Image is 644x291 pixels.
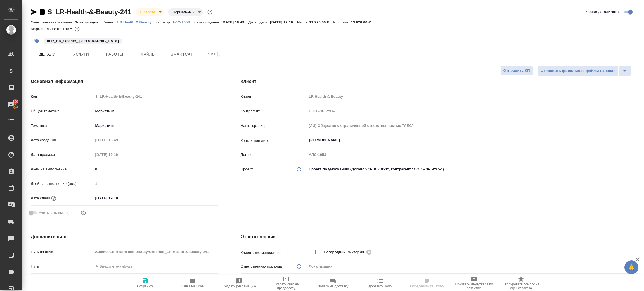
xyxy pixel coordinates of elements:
[241,264,282,269] p: Ответственная команда
[538,66,631,76] div: split button
[47,38,119,44] p: #LR_BD_Opener_ [GEOGRAPHIC_DATA]
[137,284,154,288] span: Сохранить
[93,248,218,256] input: Пустое поле
[324,249,368,255] span: Загородних Виктория
[498,275,544,291] button: Скопировать ссылку на оценку заказа
[206,8,214,16] button: Доп статусы указывают на важность/срочность заказа
[351,20,375,24] p: 13 920,00 ₽
[307,121,638,130] input: Пустое поле
[93,92,218,101] input: Пустое поле
[122,275,169,291] button: Сохранить
[309,245,322,259] button: Добавить менеджера
[503,68,530,74] span: Отправить КП
[9,99,22,104] span: 100
[451,275,498,291] button: Призвать менеджера по развитию
[31,152,93,158] p: Дата продажи
[74,25,81,33] button: 0.00 RUB;
[93,151,142,159] input: Пустое поле
[297,20,309,24] p: Итого:
[31,181,93,187] p: Дней на выполнение (авт.)
[68,51,94,58] span: Услуги
[241,166,253,172] p: Проект
[63,27,74,31] p: 100%
[586,9,622,15] span: Кратко детали заказа
[307,262,638,271] div: Локализация
[318,284,348,288] span: Заявка на доставку
[93,194,142,202] input: ✎ Введи что-нибудь
[181,284,204,288] span: Папка на Drive
[156,20,172,24] p: Договор:
[138,10,157,15] button: В работе
[241,152,307,158] p: Договор
[135,51,162,58] span: Файлы
[635,140,636,141] button: Open
[241,138,307,144] p: Контактное лицо
[270,20,297,24] p: [DATE] 19:19
[39,210,75,216] span: Учитывать выходные
[241,94,307,99] p: Клиент
[31,27,63,31] p: Маржинальность:
[43,38,123,43] span: LR_BD_Opener_ Oberhausen
[307,151,638,159] input: Пустое поле
[31,35,43,47] button: Добавить тэг
[307,164,638,174] div: Проект по умолчанию (Договор "АЛС-1053", контрагент "ООО «ЛР РУС»")
[93,165,218,173] input: ✎ Введи что-нибудь
[635,252,636,253] button: Open
[34,51,61,58] span: Детали
[171,10,196,15] button: Нормальный
[310,275,357,291] button: Заявка на доставку
[31,166,93,172] p: Дней на выполнение
[93,136,142,144] input: Пустое поле
[263,275,310,291] button: Создать счет на предоплату
[404,275,451,291] button: Определить тематику
[93,106,218,116] div: Маркетинг
[48,8,131,16] a: S_LR-Health-&-Beauty-241
[1,97,21,111] a: 100
[80,209,87,216] button: Выбери, если сб и вс нужно считать рабочими днями для выполнения заказа.
[31,123,93,128] p: Тематика
[410,284,444,288] span: Определить тематику
[221,20,248,24] p: [DATE] 18:49
[307,92,638,101] input: Пустое поле
[500,66,533,76] button: Отправить КП
[324,249,373,256] div: Загородних Виктория
[50,195,57,202] button: Если добавить услуги и заполнить их объемом, то дата рассчитается автоматически
[93,262,218,270] input: ✎ Введи что-нибудь
[31,249,93,255] p: Путь на drive
[31,78,218,85] h4: Основная информация
[369,284,392,288] span: Добавить Todo
[39,9,46,15] button: Скопировать ссылку
[31,137,93,143] p: Дата создания
[169,275,216,291] button: Папка на Drive
[194,20,221,24] p: Дата создания:
[333,20,351,24] p: К оплате:
[624,260,638,274] button: 🙏
[309,20,333,24] p: 13 920,00 ₽
[168,51,195,58] span: Smartcat
[241,78,638,85] h4: Клиент
[241,123,307,128] p: Наше юр. лицо
[241,108,307,114] p: Контрагент
[117,20,156,24] a: LR Health & Beauty
[223,284,256,288] span: Создать рекламацию
[241,233,638,240] h4: Ответственные
[75,20,103,24] p: Локализация
[31,108,93,114] p: Общая тематика
[136,8,164,16] div: В работе
[103,20,117,24] p: Клиент:
[538,66,619,76] button: Отправить финальные файлы на email
[101,51,128,58] span: Работы
[31,264,93,269] p: Путь
[541,68,615,74] span: Отправить финальные файлы на email
[168,8,203,16] div: В работе
[266,282,306,290] span: Создать счет на предоплату
[172,20,194,24] a: АЛС-1053
[357,275,404,291] button: Добавить Todo
[31,94,93,99] p: Код
[93,180,218,188] input: Пустое поле
[31,9,37,15] button: Скопировать ссылку для ЯМессенджера
[93,121,218,130] div: Маркетинг
[216,51,222,58] svg: Подписаться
